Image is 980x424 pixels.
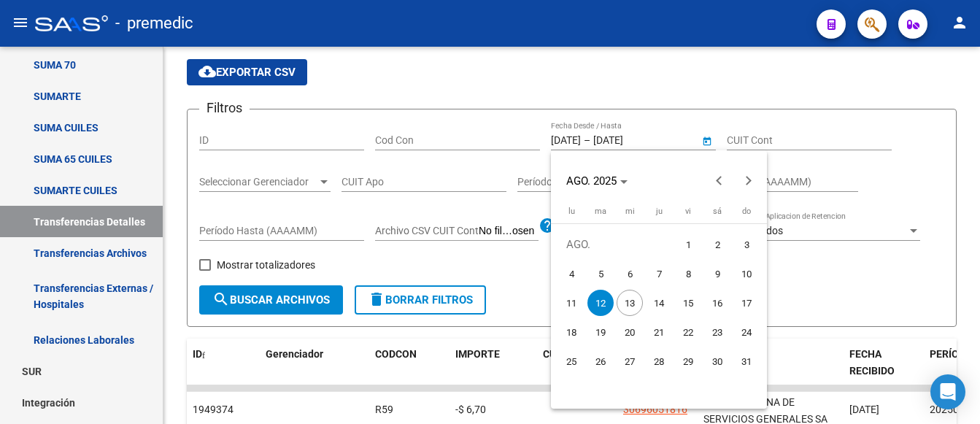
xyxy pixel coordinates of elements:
span: 29 [675,348,701,374]
button: 13 de agosto de 2025 [615,288,644,317]
span: 16 [704,290,730,316]
span: 27 [617,348,643,374]
span: 3 [733,231,760,258]
span: 8 [675,261,701,287]
span: 10 [733,261,760,287]
span: 7 [646,261,672,287]
button: 2 de agosto de 2025 [703,230,732,259]
button: 27 de agosto de 2025 [615,347,644,376]
button: 6 de agosto de 2025 [615,259,644,288]
button: 16 de agosto de 2025 [703,288,732,317]
button: 1 de agosto de 2025 [674,230,703,259]
span: sá [713,207,722,216]
span: 2 [704,231,730,258]
span: 23 [704,319,730,345]
span: AGO. 2025 [566,174,617,188]
button: 9 de agosto de 2025 [703,259,732,288]
td: AGO. [557,230,674,259]
span: 4 [558,261,584,287]
span: 31 [733,348,760,374]
span: 12 [587,290,614,316]
span: 15 [675,290,701,316]
button: 25 de agosto de 2025 [557,347,586,376]
div: Open Intercom Messenger [930,374,965,409]
span: 30 [704,348,730,374]
button: 26 de agosto de 2025 [586,347,615,376]
button: Choose month and year [560,168,633,194]
span: 13 [617,290,643,316]
span: 18 [558,319,584,345]
button: 29 de agosto de 2025 [674,347,703,376]
span: 6 [617,261,643,287]
span: 17 [733,290,760,316]
span: lu [568,207,575,216]
span: 5 [587,261,614,287]
button: 5 de agosto de 2025 [586,259,615,288]
button: 12 de agosto de 2025 [586,288,615,317]
span: 22 [675,319,701,345]
span: 28 [646,348,672,374]
button: Previous month [705,166,734,196]
button: 28 de agosto de 2025 [644,347,674,376]
button: 4 de agosto de 2025 [557,259,586,288]
button: 18 de agosto de 2025 [557,317,586,347]
span: 24 [733,319,760,345]
span: 25 [558,348,584,374]
button: 10 de agosto de 2025 [732,259,761,288]
button: 22 de agosto de 2025 [674,317,703,347]
button: 3 de agosto de 2025 [732,230,761,259]
button: 8 de agosto de 2025 [674,259,703,288]
span: ju [656,207,663,216]
span: mi [625,207,635,216]
button: 30 de agosto de 2025 [703,347,732,376]
button: 11 de agosto de 2025 [557,288,586,317]
button: 14 de agosto de 2025 [644,288,674,317]
span: 14 [646,290,672,316]
button: 20 de agosto de 2025 [615,317,644,347]
button: 19 de agosto de 2025 [586,317,615,347]
span: 21 [646,319,672,345]
button: Next month [734,166,763,196]
span: 1 [675,231,701,258]
button: 15 de agosto de 2025 [674,288,703,317]
button: 7 de agosto de 2025 [644,259,674,288]
span: 19 [587,319,614,345]
button: 31 de agosto de 2025 [732,347,761,376]
span: do [742,207,751,216]
button: 23 de agosto de 2025 [703,317,732,347]
button: 21 de agosto de 2025 [644,317,674,347]
span: ma [595,207,606,216]
span: 26 [587,348,614,374]
span: 11 [558,290,584,316]
span: vi [685,207,691,216]
button: 24 de agosto de 2025 [732,317,761,347]
button: 17 de agosto de 2025 [732,288,761,317]
span: 20 [617,319,643,345]
span: 9 [704,261,730,287]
